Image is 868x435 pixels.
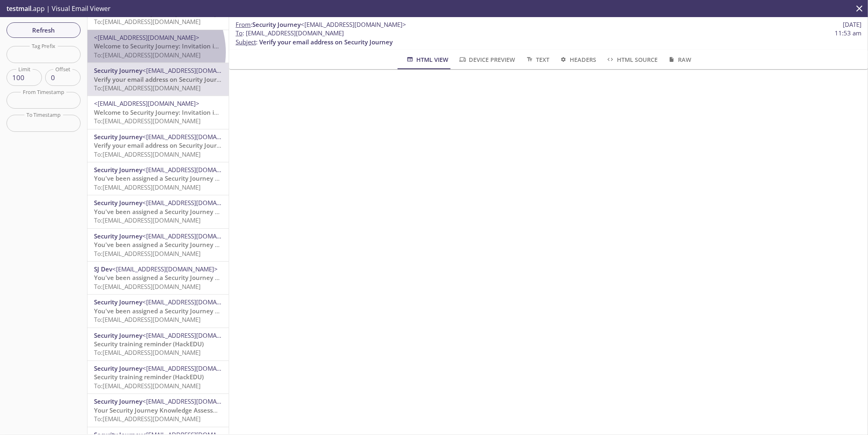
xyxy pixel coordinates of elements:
div: Security Journey<[EMAIL_ADDRESS][DOMAIN_NAME]>You've been assigned a Security Journey Knowledge A... [87,162,229,195]
span: Security Journey [94,199,142,207]
div: Security Journey<[EMAIL_ADDRESS][DOMAIN_NAME]>Verify your email address on Security JourneyTo:[EM... [87,129,229,162]
span: Your Security Journey Knowledge Assessment is Waiting [94,406,259,414]
button: Refresh [7,22,81,38]
span: To: [EMAIL_ADDRESS][DOMAIN_NAME] [94,282,201,291]
span: : [236,20,406,29]
span: To: [EMAIL_ADDRESS][DOMAIN_NAME] [94,17,201,26]
div: Security Journey<[EMAIL_ADDRESS][DOMAIN_NAME]>Security training reminder (HackEDU)To:[EMAIL_ADDRE... [87,361,229,393]
span: Security Journey [252,20,301,28]
span: To: [EMAIL_ADDRESS][DOMAIN_NAME] [94,415,201,423]
div: Security Journey<[EMAIL_ADDRESS][DOMAIN_NAME]>Security training reminder (HackEDU)To:[EMAIL_ADDRE... [87,328,229,361]
div: Security Journey<[EMAIL_ADDRESS][DOMAIN_NAME]>You've been assigned a Security Journey Knowledge A... [87,195,229,228]
span: Welcome to Security Journey! [Action Required] [94,9,233,17]
span: To: [EMAIL_ADDRESS][DOMAIN_NAME] [94,249,201,258]
span: HTML View [406,55,448,65]
span: <[EMAIL_ADDRESS][DOMAIN_NAME]> [112,265,218,273]
span: <[EMAIL_ADDRESS][DOMAIN_NAME]> [142,232,248,240]
span: 11:53 am [835,29,861,37]
div: Security Journey<[EMAIL_ADDRESS][DOMAIN_NAME]>You've been assigned a Security Journey Knowledge A... [87,229,229,261]
div: <[EMAIL_ADDRESS][DOMAIN_NAME]>Welcome to Security Journey: Invitation instructionsTo:[EMAIL_ADDRE... [87,30,229,63]
span: Welcome to Security Journey: Invitation instructions [94,108,247,116]
span: You've been assigned a Security Journey Knowledge Assessment [94,240,284,249]
span: <[EMAIL_ADDRESS][DOMAIN_NAME]> [142,199,248,207]
span: Welcome to Security Journey: Invitation instructions [94,42,247,50]
span: Security Journey [94,364,142,372]
span: Verify your email address on Security Journey [259,38,393,46]
span: Subject [236,38,256,46]
div: SJ Dev<[EMAIL_ADDRESS][DOMAIN_NAME]>You've been assigned a Security Journey Knowledge AssessmentT... [87,262,229,294]
span: You've been assigned a Security Journey Knowledge Assessment [94,273,284,282]
span: To: [EMAIL_ADDRESS][DOMAIN_NAME] [94,117,201,125]
span: To: [EMAIL_ADDRESS][DOMAIN_NAME] [94,150,201,158]
span: <[EMAIL_ADDRESS][DOMAIN_NAME]> [142,331,248,339]
span: [DATE] [843,20,861,29]
span: To: [EMAIL_ADDRESS][DOMAIN_NAME] [94,348,201,356]
span: Security Journey [94,298,142,306]
span: <[EMAIL_ADDRESS][DOMAIN_NAME]> [301,20,406,28]
div: Security Journey<[EMAIL_ADDRESS][DOMAIN_NAME]>You've been assigned a Security Journey Knowledge A... [87,295,229,327]
span: Device Preview [458,55,515,65]
div: Security Journey<[EMAIL_ADDRESS][DOMAIN_NAME]>Your Security Journey Knowledge Assessment is Waiti... [87,394,229,426]
div: Security Journey<[EMAIL_ADDRESS][DOMAIN_NAME]>Verify your email address on Security JourneyTo:[EM... [87,63,229,96]
span: <[EMAIL_ADDRESS][DOMAIN_NAME]> [142,166,248,174]
span: To [236,29,243,37]
span: <[EMAIL_ADDRESS][DOMAIN_NAME]> [142,397,248,405]
span: <[EMAIL_ADDRESS][DOMAIN_NAME]> [94,99,199,107]
span: To: [EMAIL_ADDRESS][DOMAIN_NAME] [94,216,201,224]
span: To: [EMAIL_ADDRESS][DOMAIN_NAME] [94,382,201,390]
span: To: [EMAIL_ADDRESS][DOMAIN_NAME] [94,315,201,324]
span: To: [EMAIL_ADDRESS][DOMAIN_NAME] [94,84,201,92]
span: From [236,20,251,28]
span: Security Journey [94,133,142,141]
span: Security Journey [94,66,142,74]
p: : [236,29,861,46]
span: <[EMAIL_ADDRESS][DOMAIN_NAME]> [142,133,248,141]
span: Verify your email address on Security Journey [94,141,227,149]
span: Security training reminder (HackEDU) [94,340,204,348]
span: Headers [559,55,596,65]
span: testmail [7,4,31,13]
span: <[EMAIL_ADDRESS][DOMAIN_NAME]> [142,66,248,74]
span: Raw [667,55,691,65]
span: Security Journey [94,166,142,174]
span: You've been assigned a Security Journey Knowledge Assessment [94,307,284,315]
span: To: [EMAIL_ADDRESS][DOMAIN_NAME] [94,51,201,59]
span: Security Journey [94,232,142,240]
span: Security Journey [94,397,142,405]
span: <[EMAIL_ADDRESS][DOMAIN_NAME]> [142,364,248,372]
span: <[EMAIL_ADDRESS][DOMAIN_NAME]> [94,33,199,42]
span: Verify your email address on Security Journey [94,75,227,83]
span: HTML Source [606,55,657,65]
span: Security Journey [94,331,142,339]
span: Text [525,55,549,65]
div: <[EMAIL_ADDRESS][DOMAIN_NAME]>Welcome to Security Journey: Invitation instructionsTo:[EMAIL_ADDRE... [87,96,229,129]
span: : [EMAIL_ADDRESS][DOMAIN_NAME] [236,29,344,37]
span: SJ Dev [94,265,112,273]
span: Security training reminder (HackEDU) [94,373,204,381]
span: To: [EMAIL_ADDRESS][DOMAIN_NAME] [94,183,201,191]
span: You've been assigned a Security Journey Knowledge Assessment [94,174,284,182]
span: <[EMAIL_ADDRESS][DOMAIN_NAME]> [142,298,248,306]
span: Refresh [13,25,74,35]
span: You've been assigned a Security Journey Knowledge Assessment [94,208,284,216]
